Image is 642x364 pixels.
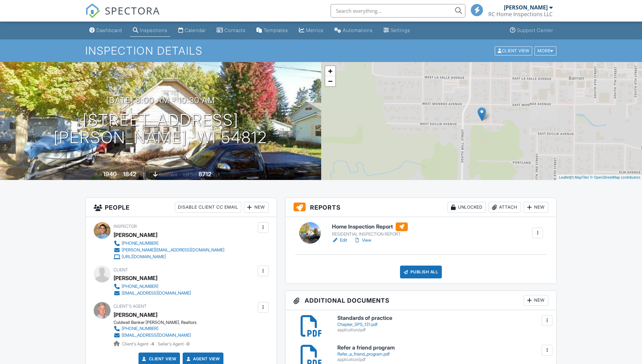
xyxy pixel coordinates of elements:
h3: [DATE] 8:00 am - 10:30 am [106,96,215,105]
div: application/pdf [337,357,549,362]
a: [URL][DOMAIN_NAME] [114,253,224,260]
div: | [557,175,642,180]
a: Automations (Basic) [332,24,375,37]
a: [EMAIL_ADDRESS][DOMAIN_NAME] [114,332,191,339]
div: Unlocked [448,202,486,213]
span: Built [95,172,102,177]
a: [PERSON_NAME] [114,310,157,320]
a: Standards of practice Chapter_SPS_131.pdf application/pdf [337,315,549,332]
span: Seller's Agent - [158,341,189,346]
h6: Standards of practice [337,315,549,321]
div: [PERSON_NAME] [114,230,157,240]
div: Refer_a_friend_program.pdf [337,352,549,357]
div: More [534,46,556,55]
a: Support Center [507,24,556,37]
span: Client's Agent - [122,341,155,346]
span: sq.ft. [212,172,221,177]
div: New [524,202,548,213]
a: Agent View [185,356,220,362]
div: Coldwell Banker [PERSON_NAME], Realtors [114,320,196,325]
div: RESIDENTIAL INSPECTION REPORT [332,232,408,237]
div: 1842 [123,171,136,178]
a: Leaflet [559,175,570,179]
input: Search everything... [331,4,465,18]
a: [PHONE_NUMBER] [114,240,224,247]
span: Lot Size [183,172,197,177]
span: Inspector [114,224,137,229]
div: Support Center [517,27,553,33]
a: Zoom in [325,66,335,76]
a: Metrics [296,24,326,37]
a: Refer a friend program Refer_a_friend_program.pdf application/pdf [337,345,549,362]
div: [PERSON_NAME] [114,273,157,283]
div: [PHONE_NUMBER] [122,326,158,331]
a: View [354,237,371,244]
a: Zoom out [325,76,335,86]
div: Publish All [400,266,442,278]
a: SPECTORA [85,9,160,23]
div: 8712 [198,171,211,178]
div: Contacts [224,27,246,33]
a: Client View [494,48,534,53]
div: [EMAIL_ADDRESS][DOMAIN_NAME] [122,291,191,296]
div: Dashboard [96,27,122,33]
div: application/pdf [337,327,549,333]
a: Inspections [130,24,170,37]
div: Metrics [306,27,324,33]
div: 1940 [103,171,117,178]
div: Disable Client CC Email [175,202,241,213]
span: Client [114,267,128,272]
h3: Additional Documents [285,291,557,310]
div: [EMAIL_ADDRESS][DOMAIN_NAME] [122,333,191,338]
div: Attach [489,202,521,213]
strong: 4 [151,341,154,346]
div: New [244,202,269,213]
div: Client View [495,46,532,55]
a: © MapTiler [571,175,589,179]
div: Templates [264,27,288,33]
div: Inspections [140,27,167,33]
a: [EMAIL_ADDRESS][DOMAIN_NAME] [114,290,191,297]
div: [PERSON_NAME] [504,4,548,11]
a: Home Inspection Report RESIDENTIAL INSPECTION REPORT [332,222,408,237]
a: Dashboard [87,24,125,37]
div: RC Home Inspections LLC [488,11,553,18]
h1: Inspection Details [85,45,557,57]
a: Client View [141,356,177,362]
span: sq. ft. [137,172,147,177]
h6: Refer a friend program [337,345,549,351]
a: [PHONE_NUMBER] [114,325,191,332]
div: [PERSON_NAME][EMAIL_ADDRESS][DOMAIN_NAME] [122,247,224,253]
strong: 0 [187,341,189,346]
h3: Reports [285,198,557,217]
div: Automations [343,27,373,33]
div: [URL][DOMAIN_NAME] [122,254,166,260]
div: Chapter_SPS_131.pdf [337,322,549,327]
a: Settings [381,24,413,37]
div: [PHONE_NUMBER] [122,284,158,289]
div: New [524,295,548,306]
img: The Best Home Inspection Software - Spectora [85,3,100,18]
h3: People [86,198,277,217]
a: © OpenStreetMap contributors [590,175,640,179]
div: Settings [391,27,410,33]
span: basement [159,172,177,177]
div: [PHONE_NUMBER] [122,241,158,246]
span: SPECTORA [105,3,160,18]
h1: [STREET_ADDRESS] [PERSON_NAME], WI 54812 [54,111,267,147]
h6: Home Inspection Report [332,222,408,231]
a: Templates [254,24,291,37]
a: [PHONE_NUMBER] [114,283,191,290]
a: Calendar [176,24,209,37]
a: [PERSON_NAME][EMAIL_ADDRESS][DOMAIN_NAME] [114,247,224,253]
a: Contacts [214,24,248,37]
div: Calendar [185,27,206,33]
a: Edit [332,237,347,244]
span: Client's Agent [114,304,147,309]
